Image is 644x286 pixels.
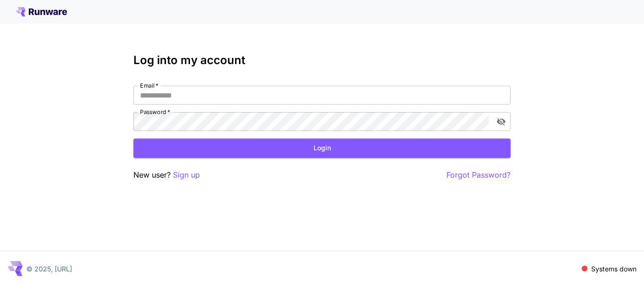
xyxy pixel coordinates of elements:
[26,264,72,274] p: © 2025, [URL]
[173,169,200,181] button: Sign up
[493,113,510,130] button: toggle password visibility
[140,82,158,90] label: Email
[446,169,511,181] button: Forgot Password?
[133,139,511,158] button: Login
[591,264,636,274] p: Systems down
[133,169,200,181] p: New user?
[140,108,170,116] label: Password
[133,54,511,67] h3: Log into my account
